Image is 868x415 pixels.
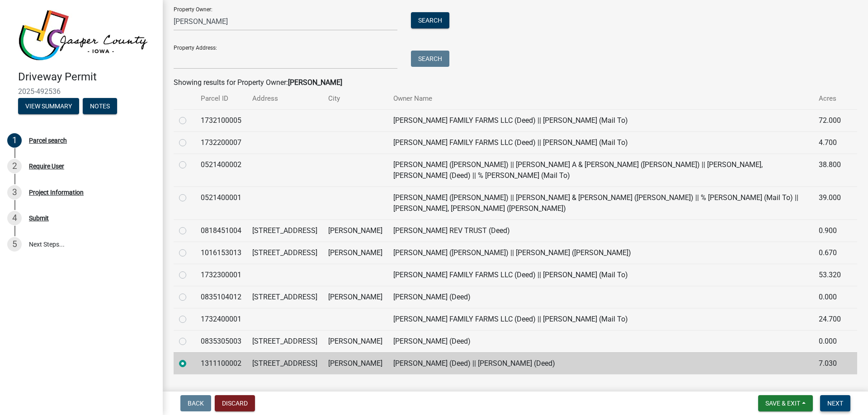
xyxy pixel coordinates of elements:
[813,187,846,219] td: 39.000
[758,395,813,411] button: Save & Exit
[195,264,247,286] td: 1732300001
[195,308,247,330] td: 1732400001
[18,98,79,114] button: View Summary
[7,133,22,148] div: 1
[388,88,813,109] th: Owner Name
[388,187,813,219] td: [PERSON_NAME] ([PERSON_NAME]) || [PERSON_NAME] & [PERSON_NAME] ([PERSON_NAME]) || % [PERSON_NAME]...
[827,400,843,407] span: Next
[247,286,323,308] td: [STREET_ADDRESS]
[195,219,247,242] td: 0818451004
[813,219,846,242] td: 0.900
[411,51,449,67] button: Search
[29,215,49,221] div: Submit
[813,242,846,264] td: 0.670
[388,219,813,242] td: [PERSON_NAME] REV TRUST (Deed)
[7,185,22,200] div: 3
[195,131,247,154] td: 1732200007
[247,352,323,374] td: [STREET_ADDRESS]
[18,9,148,61] img: Jasper County, Iowa
[813,330,846,352] td: 0.000
[195,187,247,219] td: 0521400001
[820,395,850,411] button: Next
[288,78,342,87] strong: [PERSON_NAME]
[247,242,323,264] td: [STREET_ADDRESS]
[813,154,846,187] td: 38.800
[813,352,846,374] td: 7.030
[195,154,247,187] td: 0521400002
[388,131,813,154] td: [PERSON_NAME] FAMILY FARMS LLC (Deed) || [PERSON_NAME] (Mail To)
[188,400,204,407] span: Back
[388,286,813,308] td: [PERSON_NAME] (Deed)
[180,395,211,411] button: Back
[813,131,846,154] td: 4.700
[247,219,323,242] td: [STREET_ADDRESS]
[29,163,64,169] div: Require User
[29,189,84,196] div: Project Information
[388,330,813,352] td: [PERSON_NAME] (Deed)
[195,242,247,264] td: 1016153013
[388,109,813,131] td: [PERSON_NAME] FAMILY FARMS LLC (Deed) || [PERSON_NAME] (Mail To)
[388,264,813,286] td: [PERSON_NAME] FAMILY FARMS LLC (Deed) || [PERSON_NAME] (Mail To)
[83,98,117,114] button: Notes
[323,242,388,264] td: [PERSON_NAME]
[7,159,22,173] div: 2
[323,330,388,352] td: [PERSON_NAME]
[7,237,22,252] div: 5
[411,12,449,28] button: Search
[765,400,800,407] span: Save & Exit
[388,308,813,330] td: [PERSON_NAME] FAMILY FARMS LLC (Deed) || [PERSON_NAME] (Mail To)
[195,352,247,374] td: 1311100002
[323,219,388,242] td: [PERSON_NAME]
[195,109,247,131] td: 1732100005
[388,154,813,187] td: [PERSON_NAME] ([PERSON_NAME]) || [PERSON_NAME] A & [PERSON_NAME] ([PERSON_NAME]) || [PERSON_NAME]...
[215,395,255,411] button: Discard
[83,103,117,110] wm-modal-confirm: Notes
[174,77,857,88] div: Showing results for Property Owner:
[29,137,67,144] div: Parcel search
[247,330,323,352] td: [STREET_ADDRESS]
[323,352,388,374] td: [PERSON_NAME]
[247,88,323,109] th: Address
[323,286,388,308] td: [PERSON_NAME]
[18,103,79,110] wm-modal-confirm: Summary
[18,70,156,84] h4: Driveway Permit
[813,308,846,330] td: 24.700
[813,264,846,286] td: 53.320
[323,88,388,109] th: City
[195,286,247,308] td: 0835104012
[813,286,846,308] td: 0.000
[813,88,846,109] th: Acres
[813,109,846,131] td: 72.000
[18,87,145,96] span: 2025-492536
[7,211,22,225] div: 4
[195,330,247,352] td: 0835305003
[195,88,247,109] th: Parcel ID
[388,242,813,264] td: [PERSON_NAME] ([PERSON_NAME]) || [PERSON_NAME] ([PERSON_NAME])
[388,352,813,374] td: [PERSON_NAME] (Deed) || [PERSON_NAME] (Deed)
